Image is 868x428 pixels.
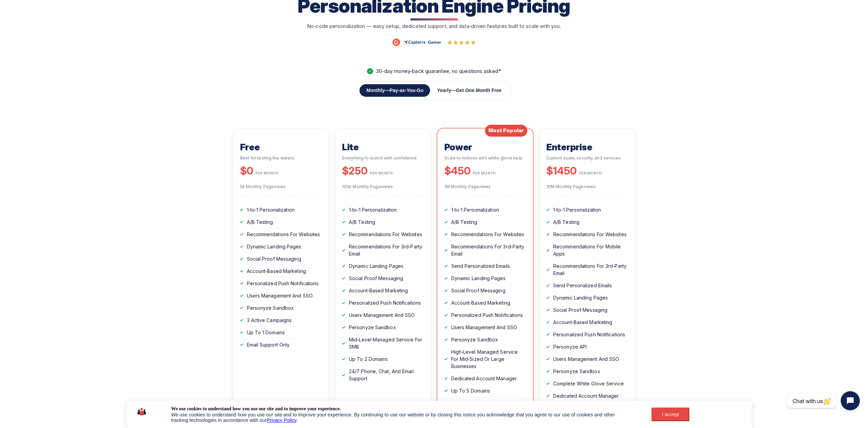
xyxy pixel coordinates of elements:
span: Rating 4.6 out of 5 [447,38,476,47]
span: PER MONTH [255,170,278,176]
p: No‑code personalization — easy setup, dedicated support, and data‑driven features built to scale ... [294,22,574,30]
b: $0 [240,163,253,179]
b: $450 [444,163,471,179]
li: Mid‑Level Managed Service For SMB [342,334,424,353]
span: ✓ [367,68,373,74]
img: G2 • Capterra • Gartner [392,38,442,46]
li: Complete White Glove Service [546,378,628,390]
li: Users Management And SSO [444,321,526,334]
li: Social Proof Messaging [342,272,424,285]
b: $250 [342,163,368,179]
li: Up To 2 Domains [342,353,424,365]
li: Personyze Sandbox [240,302,322,314]
li: Account‑Based Marketing [444,297,526,309]
span: — [385,88,389,93]
a: Privacy Policy [267,417,297,423]
li: Dynamic Landing Pages [444,272,526,285]
li: Social Proof Messaging [444,285,526,297]
li: Dedicated Account Manager [546,390,628,402]
li: Email Support Only [240,339,322,351]
p: Custom scale, security, and services [546,155,628,161]
li: 1‑to‑1 Personalization [240,204,322,216]
span: Pay‑as‑You‑Go [389,88,423,93]
span: PER MONTH [473,170,496,176]
li: Users Management And SSO [546,353,628,365]
li: 1‑to‑1 Personalization [342,204,424,216]
li: Recommendations For Websites [240,228,322,241]
li: Recommendations For 3rd‑Party Email [546,260,628,279]
li: Users Management And SSO [240,290,322,302]
li: Send Personalized Emails [546,279,628,292]
p: Scale to millions with white‑glove help [444,155,526,161]
li: 1‑to‑1 Personalization [444,204,526,216]
li: Dynamic Landing Pages [342,260,424,272]
h3: Power [444,142,526,152]
h3: Enterprise [546,142,628,152]
li: Personalized Push Notifications [240,277,322,290]
span: Yearly [437,88,451,93]
li: A/B Testing [546,216,628,228]
li: Up To 1 Domains [240,326,322,339]
div: We use cookies to understand how you use our site and to improve your experience. By continuing t... [171,412,633,423]
li: Personyze Sandbox [444,334,526,346]
li: Recommendations For Websites [444,228,526,241]
li: Dynamic Landing Pages [240,241,322,253]
li: 24/7 Phone, Chat, And Email Support [342,365,424,385]
li: Recommendations For 3rd‑Party Email [342,241,424,260]
div: Ratings and review platforms [253,38,616,47]
p: 10M Monthly Pageviews [546,184,628,190]
p: 100k Monthly Pageviews [342,184,424,190]
p: 1M Monthly Pageviews [444,184,526,190]
li: 1‑to‑1 Personalization [546,204,628,216]
li: Recommendations For Websites [342,228,424,241]
div: We use cookies to understand how you use our site and to improve your experience. [171,406,341,412]
img: icon [137,406,146,417]
li: 24/7 Phone, Chat, And Email Support [444,397,526,416]
li: Personalized Push Notifications [444,309,526,321]
li: Recommendations For 3rd‑Party Email [444,241,526,260]
li: Dedicated Account Manager [444,372,526,385]
span: PER MONTH [579,170,602,176]
span: ★★★★★ [447,38,474,47]
span: PER MONTH [370,170,393,176]
li: A/B Testing [342,216,424,228]
span: Get One Month Free [456,88,502,93]
li: Recommendations For Websites [546,228,628,241]
li: A/B Testing [240,216,322,228]
li: Users Management And SSO [342,309,424,321]
li: Up To 5 Domains [444,385,526,397]
p: 5k Monthly Pageviews [240,184,322,190]
li: Personyze API [546,341,628,353]
button: I accept [651,408,689,421]
h3: Lite [342,142,424,152]
span: — [451,88,456,93]
li: Dynamic Landing Pages [546,292,628,304]
li: Personyze Sandbox [546,365,628,378]
li: Account‑Based Marketing [546,316,628,328]
div: Most Popular [485,125,527,137]
li: Account‑Based Marketing [240,265,322,277]
li: Personalized Push Notifications [546,328,628,341]
li: Social Proof Messaging [546,304,628,316]
h3: Free [240,142,322,152]
li: Recommendations For Mobile Apps [546,241,628,260]
span: Monthly [366,88,385,93]
div: I accept [656,412,685,417]
p: Best for testing the waters [240,155,322,161]
p: 30‑day money‑back guarantee, no questions asked* [253,67,616,75]
div: Billing period [356,81,511,100]
p: Everything to launch with confidence [342,155,424,161]
li: A/B Testing [444,216,526,228]
b: $1450 [546,163,577,179]
li: Account‑Based Marketing [342,285,424,297]
li: Personalized Push Notifications [342,297,424,309]
li: High‑Level Managed Service For Mid‑Sized Or Large Businesses [444,346,526,372]
li: Social Proof Messaging [240,253,322,265]
li: 3 Active Campaigns [240,314,322,326]
li: Send Personalized Emails [444,260,526,272]
li: Personyze Sandbox [342,321,424,334]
